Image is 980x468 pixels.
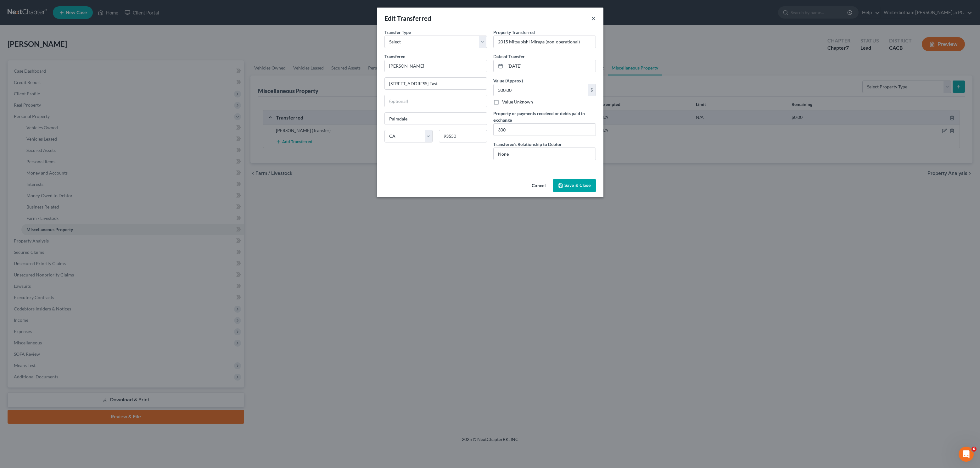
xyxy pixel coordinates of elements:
[493,110,596,123] label: Property or payments received or debts paid in exchange
[384,30,411,35] span: Transfer Type
[502,99,533,105] label: Value Unknown
[493,141,562,148] label: Transferee's Relationship to Debtor
[385,78,487,90] input: Enter address...
[494,124,596,136] input: --
[384,54,405,59] span: Transferee
[494,36,596,48] input: ex. Title to 2004 Jeep Compass
[553,179,596,192] button: Save & Close
[385,113,487,125] input: Enter city...
[493,30,535,35] span: Property Transferred
[493,54,525,59] span: Date of Transfer
[385,60,487,72] input: Enter name...
[505,60,596,72] input: MM/DD/YYYY
[527,180,551,192] button: Cancel
[494,84,588,96] input: 0.00
[588,84,596,96] div: $
[384,14,431,23] div: Edit Transferred
[494,148,596,160] input: --
[959,447,974,462] iframe: Intercom live chat
[972,447,977,452] span: 6
[385,95,487,107] input: (optional)
[439,130,487,142] input: Enter zip...
[591,14,596,22] button: ×
[493,77,523,84] label: Value (Approx)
